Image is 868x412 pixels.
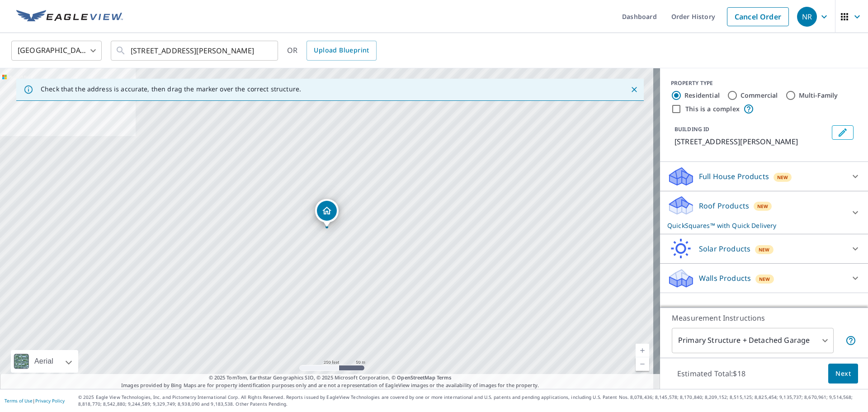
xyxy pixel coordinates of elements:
[699,243,750,254] p: Solar Products
[78,394,863,407] p: © 2025 Eagle View Technologies, Inc. and Pictometry International Corp. All Rights Reserved. Repo...
[699,273,751,284] p: Walls Products
[11,38,102,63] div: [GEOGRAPHIC_DATA]
[636,357,649,371] a: Current Level 17, Zoom Out
[741,91,778,100] label: Commercial
[11,350,78,373] div: Aerial
[307,41,376,61] a: Upload Blueprint
[832,125,854,140] button: Edit building 1
[685,104,740,114] label: This is a complex
[675,125,709,133] p: BUILDING ID
[797,7,817,27] div: NR
[287,41,377,61] div: OR
[828,364,858,384] button: Next
[16,10,123,24] img: EV Logo
[35,398,65,404] a: Privacy Policy
[636,344,649,357] a: Current Level 17, Zoom In
[437,374,452,381] a: Terms
[670,364,753,384] p: Estimated Total: $18
[671,79,857,87] div: PROPERTY TYPE
[672,313,856,323] p: Measurement Instructions
[41,85,301,93] p: Check that the address is accurate, then drag the marker over the correct structure.
[209,374,452,382] span: © 2025 TomTom, Earthstar Geographics SIO, © 2025 Microsoft Corporation, ©
[684,91,720,100] label: Residential
[667,221,844,230] p: QuickSquares™ with Quick Delivery
[315,199,339,227] div: Dropped pin, building 1, Residential property, 2597 Hartford Ave Johnston, RI 02919
[799,91,838,100] label: Multi-Family
[777,174,788,181] span: New
[845,335,856,346] span: Your report will include the primary structure and a detached garage if one exists.
[628,84,640,95] button: Close
[667,267,861,289] div: Walls ProductsNew
[759,246,770,253] span: New
[667,195,861,230] div: Roof ProductsNewQuickSquares™ with Quick Delivery
[667,166,861,187] div: Full House ProductsNew
[759,275,770,283] span: New
[5,398,65,403] p: |
[835,368,851,379] span: Next
[667,238,861,260] div: Solar ProductsNew
[675,136,828,147] p: [STREET_ADDRESS][PERSON_NAME]
[757,203,769,210] span: New
[5,398,33,404] a: Terms of Use
[727,7,789,26] a: Cancel Order
[672,328,834,353] div: Primary Structure + Detached Garage
[131,38,259,63] input: Search by address or latitude-longitude
[314,45,369,56] span: Upload Blueprint
[397,374,435,381] a: OpenStreetMap
[699,171,769,182] p: Full House Products
[699,200,749,211] p: Roof Products
[32,350,56,373] div: Aerial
